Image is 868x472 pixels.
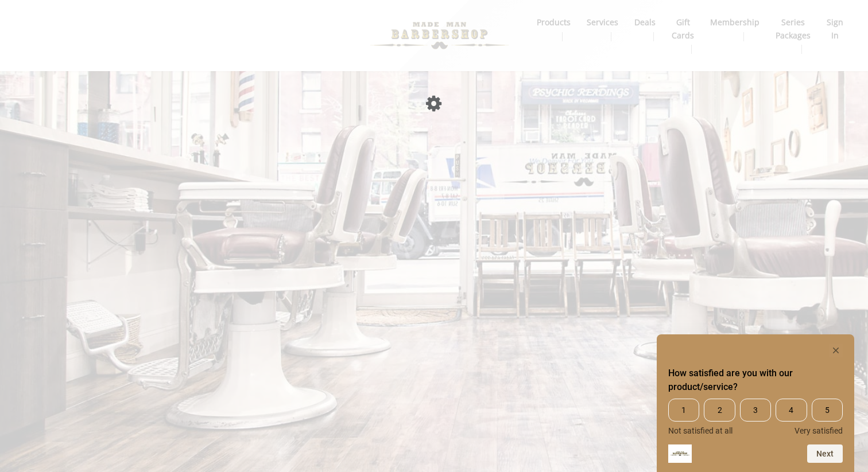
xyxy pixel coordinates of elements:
[812,399,843,422] span: 5
[668,344,843,463] div: How satisfied are you with our product/service? Select an option from 1 to 5, with 1 being Not sa...
[829,344,843,357] button: Hide survey
[668,399,843,435] div: How satisfied are you with our product/service? Select an option from 1 to 5, with 1 being Not sa...
[668,426,733,435] span: Not satisfied at all
[668,399,699,422] span: 1
[795,426,843,435] span: Very satisfied
[668,366,843,394] h2: How satisfied are you with our product/service? Select an option from 1 to 5, with 1 being Not sa...
[776,399,807,422] span: 4
[740,399,771,422] span: 3
[704,399,735,422] span: 2
[807,444,843,463] button: Next question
